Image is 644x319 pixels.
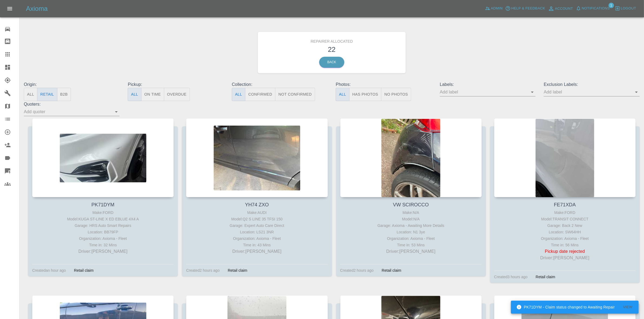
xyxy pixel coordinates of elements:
[164,88,190,101] button: Overdue
[187,222,326,229] div: Garage: Expert Auto Care Direct
[232,81,328,88] p: Collection:
[529,88,536,96] button: Open
[554,202,576,207] a: FE71XDA
[224,267,251,274] div: Retail claim
[496,222,634,229] div: Garage: Back 2 New
[582,5,610,12] span: Notifications
[342,248,480,255] p: Driver: [PERSON_NAME]
[91,202,114,207] a: PK71DYM
[494,274,528,280] div: Created 3 hours ago
[555,6,573,12] span: Account
[3,2,16,15] button: Open drawer
[24,101,120,108] p: Quoters:
[342,235,480,242] div: Organization: Axioma - Fleet
[342,209,480,216] div: Make: N/A
[113,108,120,116] button: Open
[496,229,634,235] div: Location: SW64HH
[186,267,220,274] div: Created 2 hours ago
[34,248,172,255] p: Driver: [PERSON_NAME]
[496,216,634,222] div: Model: TRANSIT CONNECT
[24,88,37,101] button: All
[491,5,503,12] span: Admin
[619,303,636,311] button: View
[349,88,382,101] button: Has Photos
[34,222,172,229] div: Garage: HRS Auto Smart Repairs
[128,88,141,101] button: All
[128,81,223,88] p: Pickup:
[532,274,559,280] div: Retail claim
[574,4,611,13] button: Notifications
[496,209,634,216] div: Make: FORD
[319,57,344,68] a: Back
[24,81,120,88] p: Origin:
[187,209,326,216] div: Make: AUDI
[245,202,269,207] a: YH74 ZXO
[621,5,636,12] span: Logout
[544,81,639,88] p: Exclusion Labels:
[340,267,374,274] div: Created 2 hours ago
[440,81,536,88] p: Labels:
[245,88,275,101] button: Confirmed
[187,242,326,248] div: Time in: 43 Mins
[609,3,614,8] span: 1
[336,81,431,88] p: Photos:
[34,242,172,248] div: Time in: 32 Mins
[511,5,545,12] span: Help & Feedback
[187,235,326,242] div: Organization: Axioma - Fleet
[34,209,172,216] div: Make: FORD
[342,216,480,222] div: Model: N/A
[393,202,429,207] a: VW SCIROCCO
[336,88,349,101] button: All
[342,229,480,235] div: Location: N1 3ye
[34,229,172,235] div: Location: BB79FP
[547,4,574,13] a: Account
[57,88,71,101] button: B2B
[516,302,615,312] div: PK71DYM - Claim status changed to Awaiting Repair
[275,88,315,101] button: Not Confirmed
[187,216,326,222] div: Model: Q2 S LINE 35 TFSI 150
[381,88,411,101] button: No Photos
[504,4,546,13] button: Help & Feedback
[262,36,402,44] h6: Repairer Allocated
[496,242,634,248] div: Time in: 56 Mins
[141,88,164,101] button: On Time
[26,4,48,13] h5: Axioma
[342,222,480,229] div: Garage: Axioma - Awaiting More Details
[24,108,111,116] input: Add quoter
[613,4,638,13] button: Logout
[34,235,172,242] div: Organization: Axioma - Fleet
[187,248,326,255] p: Driver: [PERSON_NAME]
[37,88,57,101] button: Retail
[633,88,640,96] button: Open
[496,248,634,255] p: Pickup date rejected
[484,4,504,13] a: Admin
[187,229,326,235] div: Location: LS21 3NR
[544,88,631,96] input: Add label
[34,216,172,222] div: Model: KUGA ST-LINE X ED EBLUE 4X4 A
[378,267,405,274] div: Retail claim
[32,267,66,274] div: Created an hour ago
[440,88,527,96] input: Add label
[496,235,634,242] div: Organization: Axioma - Fleet
[342,242,480,248] div: Time in: 53 Mins
[262,44,402,55] h3: 22
[232,88,245,101] button: All
[70,267,98,274] div: Retail claim
[496,255,634,261] p: Driver: [PERSON_NAME]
